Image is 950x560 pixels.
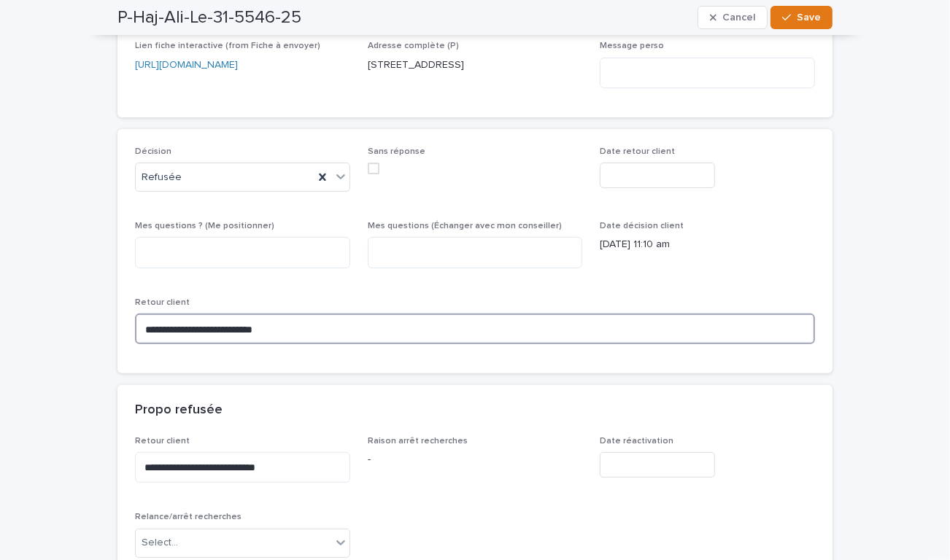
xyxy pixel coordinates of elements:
[135,513,242,521] span: Relance/arrêt recherches
[797,12,821,23] span: Save
[771,6,833,29] button: Save
[135,60,238,70] a: [URL][DOMAIN_NAME]
[135,222,274,230] span: Mes questions ? (Me positionner)
[368,58,583,73] p: [STREET_ADDRESS]
[600,237,815,252] p: [DATE] 11:10 am
[600,42,664,50] span: Message perso
[368,452,583,467] p: -
[135,437,190,446] span: Retour client
[368,437,468,446] span: Raison arrêt recherches
[117,7,301,28] h2: P-Haj-Ali-Le-31-5546-25
[135,402,223,419] h2: Propo refusée
[600,437,673,446] span: Date réactivation
[600,147,675,156] span: Date retour client
[368,147,425,156] span: Sans réponse
[135,298,190,307] span: Retour client
[135,147,171,156] span: Décision
[135,42,320,50] span: Lien fiche interactive (from Fiche à envoyer)
[368,222,562,230] span: Mes questions (Échanger avec mon conseiller)
[698,6,768,29] button: Cancel
[142,535,178,551] div: Select...
[722,12,755,23] span: Cancel
[142,170,182,185] span: Refusée
[368,42,459,50] span: Adresse complète (P)
[600,222,684,230] span: Date décision client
